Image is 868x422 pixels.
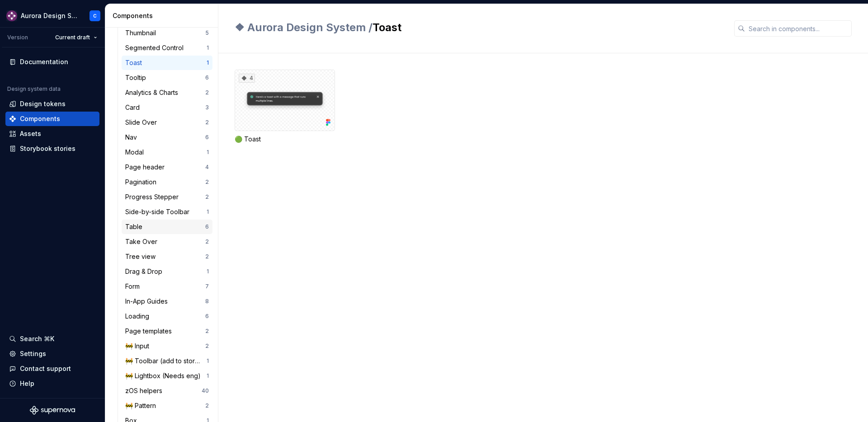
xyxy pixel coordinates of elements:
a: Settings [5,347,99,361]
div: 2 [205,193,209,201]
a: In-App Guides8 [122,294,212,309]
button: Search ⌘K [5,332,99,346]
div: Assets [20,129,41,138]
div: 2 [205,253,209,260]
div: Drag & Drop [125,267,166,276]
div: 8 [205,298,209,305]
a: Card3 [122,100,212,115]
a: Analytics & Charts2 [122,85,212,100]
div: Tree view [125,252,159,261]
div: Take Over [125,237,161,246]
div: Card [125,103,143,112]
a: Table6 [122,220,212,234]
a: Tooltip6 [122,70,212,85]
a: 🚧 Input2 [122,339,212,353]
div: Settings [20,349,46,358]
a: Nav6 [122,130,212,145]
div: zOS helpers [125,386,166,395]
div: In-App Guides [125,297,171,306]
a: Form7 [122,279,212,294]
div: 2 [205,238,209,245]
span: ❖ Aurora Design System / [235,21,373,34]
div: 2 [205,178,209,186]
input: Search in components... [745,20,852,37]
div: Version [7,34,28,41]
div: 7 [205,283,209,290]
div: 🚧 Lightbox (Needs eng) [125,371,204,380]
a: Pagination2 [122,175,212,189]
h2: Toast [235,20,723,35]
a: Assets [5,127,99,141]
div: Progress Stepper [125,192,182,202]
div: Slide Over [125,118,160,127]
a: Thumbnail5 [122,26,212,40]
div: 40 [202,387,209,394]
div: 4 [205,164,209,171]
div: Nav [125,133,141,142]
div: 🚧 Input [125,342,153,351]
div: 3 [205,104,209,111]
div: Components [20,114,60,123]
div: Components [113,11,214,20]
div: 🟢 Toast [235,135,335,144]
a: Loading6 [122,309,212,324]
div: Contact support [20,364,71,373]
div: 🚧 Pattern [125,401,160,410]
button: Contact support [5,361,99,376]
a: Components [5,112,99,126]
a: Take Over2 [122,234,212,249]
div: 5 [205,29,209,37]
a: Progress Stepper2 [122,190,212,204]
div: 6 [205,134,209,141]
a: 🚧 Pattern2 [122,399,212,413]
a: Drag & Drop1 [122,264,212,279]
a: 🚧 Toolbar (add to storybook)1 [122,354,212,368]
a: Tree view2 [122,249,212,264]
div: Thumbnail [125,28,160,38]
div: Loading [125,312,153,321]
div: 🚧 Toolbar (add to storybook) [125,356,207,366]
div: 2 [205,89,209,96]
a: Page header4 [122,160,212,174]
a: Slide Over2 [122,115,212,130]
div: Design system data [7,85,61,93]
div: 1 [207,208,209,216]
a: zOS helpers40 [122,384,212,398]
div: Form [125,282,143,291]
svg: Supernova Logo [30,406,75,415]
div: Page templates [125,327,175,336]
a: Design tokens [5,97,99,111]
div: 1 [207,268,209,275]
div: Documentation [20,57,68,66]
span: Current draft [55,34,90,41]
div: Design tokens [20,99,66,108]
a: Documentation [5,55,99,69]
div: 1 [207,44,209,52]
div: 1 [207,372,209,380]
div: Storybook stories [20,144,75,153]
div: 1 [207,149,209,156]
div: 4 [239,74,255,83]
a: Toast1 [122,56,212,70]
button: Help [5,376,99,391]
div: Page header [125,163,168,172]
div: 1 [207,59,209,66]
div: Tooltip [125,73,150,82]
div: Search ⌘K [20,334,54,343]
a: Modal1 [122,145,212,159]
div: 2 [205,328,209,335]
div: Aurora Design System [21,11,79,20]
div: Toast [125,58,146,67]
div: Side-by-side Toolbar [125,207,193,216]
a: 🚧 Lightbox (Needs eng)1 [122,369,212,383]
img: 35f87a10-d4cc-4919-b733-6cceb854e0f0.png [6,10,17,21]
div: 2 [205,119,209,126]
a: Page templates2 [122,324,212,338]
div: 4🟢 Toast [235,70,335,144]
div: Segmented Control [125,43,187,52]
div: 6 [205,313,209,320]
a: Segmented Control1 [122,41,212,55]
div: Help [20,379,34,388]
div: 6 [205,223,209,230]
